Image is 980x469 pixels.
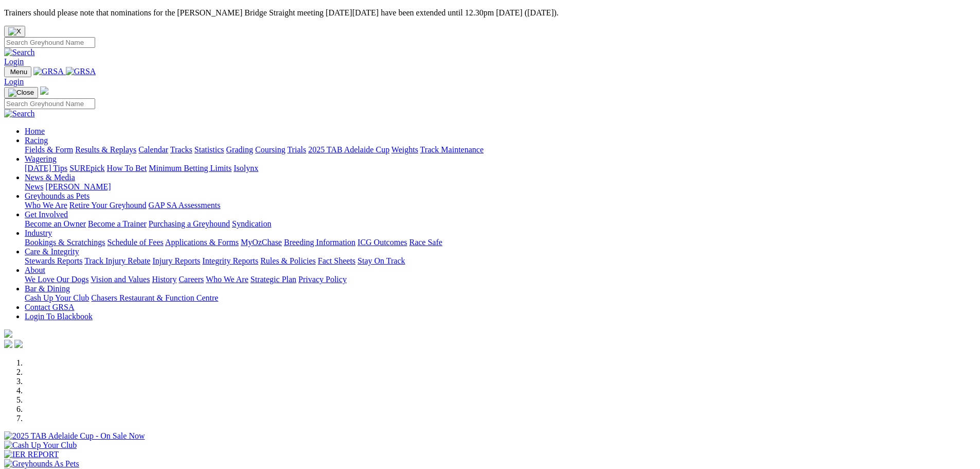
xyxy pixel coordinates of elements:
div: Racing [25,145,976,154]
div: Greyhounds as Pets [25,201,976,210]
a: Login [4,77,24,86]
img: Cash Up Your Club [4,441,77,450]
a: Breeding Information [284,238,355,247]
a: Who We Are [25,201,67,210]
a: Grading [226,145,253,154]
a: Privacy Policy [298,275,347,284]
a: [DATE] Tips [25,164,67,172]
a: Greyhounds as Pets [25,192,90,200]
a: Purchasing a Greyhound [149,219,230,228]
img: 2025 TAB Adelaide Cup - On Sale Now [4,431,145,441]
a: Wagering [25,154,57,163]
a: Calendar [138,145,168,154]
input: Search [4,37,95,48]
div: Bar & Dining [25,293,976,303]
img: facebook.svg [4,340,12,348]
a: Cash Up Your Club [25,293,89,302]
a: ICG Outcomes [358,238,407,247]
a: Who We Are [206,275,248,284]
a: Isolynx [234,164,258,172]
a: Retire Your Greyhound [69,201,147,210]
a: Injury Reports [152,256,200,265]
img: Close [8,89,34,97]
a: [PERSON_NAME] [45,182,111,191]
img: X [8,27,21,36]
button: Close [4,26,25,37]
a: Get Involved [25,210,68,219]
div: Get Involved [25,219,976,229]
img: GRSA [66,67,96,76]
img: logo-grsa-white.png [4,329,12,338]
img: Search [4,109,35,118]
a: Coursing [255,145,286,154]
a: Schedule of Fees [107,238,163,247]
a: Integrity Reports [202,256,258,265]
a: Become a Trainer [88,219,147,228]
a: Industry [25,229,52,237]
a: Contact GRSA [25,303,74,311]
a: News [25,182,43,191]
img: IER REPORT [4,450,59,459]
a: Weights [391,145,418,154]
a: Fields & Form [25,145,73,154]
a: Applications & Forms [165,238,239,247]
a: Chasers Restaurant & Function Centre [91,293,218,302]
a: GAP SA Assessments [149,201,221,210]
a: Become an Owner [25,219,86,228]
a: Fact Sheets [318,256,355,265]
a: Bookings & Scratchings [25,238,105,247]
a: Careers [179,275,204,284]
a: MyOzChase [241,238,282,247]
a: Strategic Plan [251,275,296,284]
img: twitter.svg [14,340,23,348]
a: We Love Our Dogs [25,275,88,284]
p: Trainers should please note that nominations for the [PERSON_NAME] Bridge Straight meeting [DATE]... [4,8,976,18]
a: Results & Replays [75,145,136,154]
a: About [25,266,45,274]
a: Syndication [232,219,271,228]
a: Tracks [170,145,192,154]
div: News & Media [25,182,976,192]
img: logo-grsa-white.png [40,86,48,95]
img: GRSA [33,67,64,76]
a: News & Media [25,173,75,182]
a: Stewards Reports [25,256,82,265]
button: Toggle navigation [4,66,31,77]
input: Search [4,98,95,109]
a: Vision and Values [91,275,150,284]
img: Greyhounds As Pets [4,459,79,468]
a: How To Bet [107,164,147,172]
a: Stay On Track [358,256,405,265]
a: Track Maintenance [420,145,484,154]
a: Racing [25,136,48,145]
a: Track Injury Rebate [84,256,150,265]
button: Toggle navigation [4,87,38,98]
a: Rules & Policies [260,256,316,265]
a: Trials [287,145,306,154]
img: Search [4,48,35,57]
a: Minimum Betting Limits [149,164,231,172]
div: Wagering [25,164,976,173]
a: Statistics [194,145,224,154]
a: Bar & Dining [25,284,70,293]
a: History [152,275,176,284]
a: 2025 TAB Adelaide Cup [308,145,389,154]
a: Race Safe [409,238,442,247]
div: Industry [25,238,976,247]
a: Login To Blackbook [25,312,93,321]
a: SUREpick [69,164,104,172]
div: About [25,275,976,284]
a: Care & Integrity [25,247,79,256]
div: Care & Integrity [25,256,976,266]
a: Login [4,57,24,66]
a: Home [25,127,45,135]
span: Menu [10,68,27,76]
